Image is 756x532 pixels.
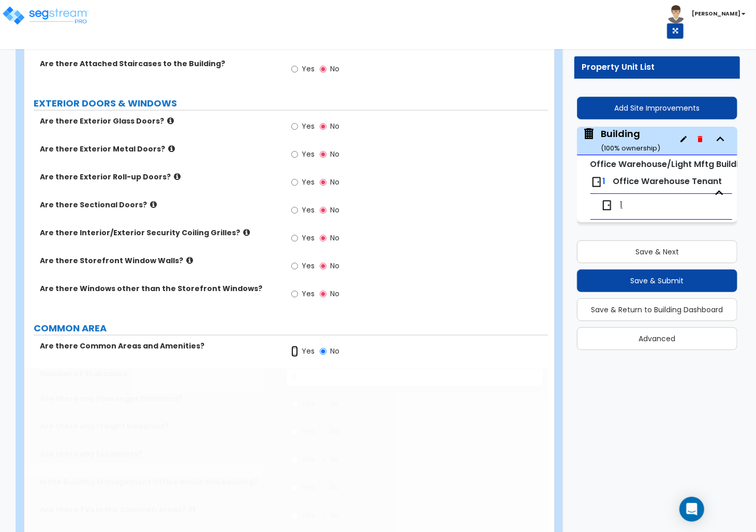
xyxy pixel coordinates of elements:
[40,477,278,488] label: Is the Building Management Office inside this Building?
[302,510,315,521] span: Yes
[302,399,315,409] span: Yes
[291,233,298,244] input: Yes
[577,97,737,119] button: Add Site Improvements
[590,158,750,170] small: Office Warehouse/Light Mftg Building
[40,58,278,69] label: Are there Attached Staircases to the Building?
[577,327,737,350] button: Advanced
[302,482,315,493] span: Yes
[320,346,327,357] input: No
[330,177,339,187] span: No
[302,149,315,159] span: Yes
[291,64,298,75] input: Yes
[692,10,740,18] b: [PERSON_NAME]
[2,5,90,26] img: logo_pro_r.png
[330,64,339,74] span: No
[590,176,603,188] img: door.png
[291,346,298,357] input: Yes
[302,346,315,356] span: Yes
[320,121,327,132] input: No
[40,505,278,515] label: Are there TVs in the Common Areas?
[302,121,315,131] span: Yes
[167,117,174,125] i: click for more info!
[40,200,278,210] label: Are there Sectional Doors?
[601,199,613,211] img: door.png
[320,454,327,466] input: No
[243,229,250,236] i: click for more info!
[291,205,298,216] input: Yes
[40,449,278,460] label: Are there any Escalators?
[291,121,298,132] input: Yes
[291,427,298,438] input: Yes
[330,288,339,299] span: No
[320,205,327,216] input: No
[40,369,278,379] label: Number of Staircases:
[320,233,327,244] input: No
[667,5,685,23] img: avatar.png
[330,454,339,465] span: No
[330,482,339,493] span: No
[330,261,339,271] span: No
[330,427,339,437] span: No
[601,127,660,154] div: Building
[40,283,278,294] label: Are there Windows other than the Storefront Windows?
[302,205,315,215] span: Yes
[577,269,737,292] button: Save & Submit
[320,149,327,160] input: No
[302,427,315,437] span: Yes
[302,288,315,299] span: Yes
[40,172,278,182] label: Are there Exterior Roll-up Doors?
[320,177,327,188] input: No
[34,97,548,110] label: EXTERIOR DOORS & WINDOWS
[40,116,278,126] label: Are there Exterior Glass Doors?
[601,143,660,153] small: ( 100 % ownership)
[291,482,298,494] input: Yes
[291,510,298,522] input: Yes
[186,256,193,264] i: click for more info!
[291,454,298,466] input: Yes
[320,261,327,272] input: No
[302,454,315,465] span: Yes
[577,240,737,263] button: Save & Next
[40,227,278,238] label: Are there Interior/Exterior Security Coiling Grilles?
[34,322,548,335] label: COMMON AREA
[620,199,623,211] span: 1
[577,298,737,321] button: Save & Return to Building Dashboard
[168,145,175,153] i: click for more info!
[330,149,339,159] span: No
[291,177,298,188] input: Yes
[582,127,660,154] span: Building
[40,393,278,404] label: Are there any Passenger Elevators?
[291,149,298,160] input: Yes
[150,201,157,208] i: click for more info!
[330,121,339,131] span: No
[302,64,315,74] span: Yes
[40,341,278,351] label: Are there Common Areas and Amenities?
[330,205,339,215] span: No
[320,427,327,438] input: No
[189,506,196,514] i: click for more info!
[330,233,339,243] span: No
[320,64,327,75] input: No
[320,510,327,522] input: No
[302,261,315,271] span: Yes
[582,127,596,141] img: building.svg
[40,421,278,432] label: Are there any Freight Elevators?
[603,175,606,187] span: 1
[679,497,704,522] div: Open Intercom Messenger
[302,177,315,187] span: Yes
[291,261,298,272] input: Yes
[582,62,732,73] div: Property Unit List
[613,175,722,187] span: Office Warehouse Tenant
[40,144,278,154] label: Are there Exterior Metal Doors?
[320,288,327,300] input: No
[320,399,327,410] input: No
[291,399,298,410] input: Yes
[330,399,339,409] span: No
[302,233,315,243] span: Yes
[174,173,181,180] i: click for more info!
[40,255,278,266] label: Are there Storefront Window Walls?
[291,288,298,300] input: Yes
[320,482,327,494] input: No
[330,346,339,356] span: No
[330,510,339,521] span: No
